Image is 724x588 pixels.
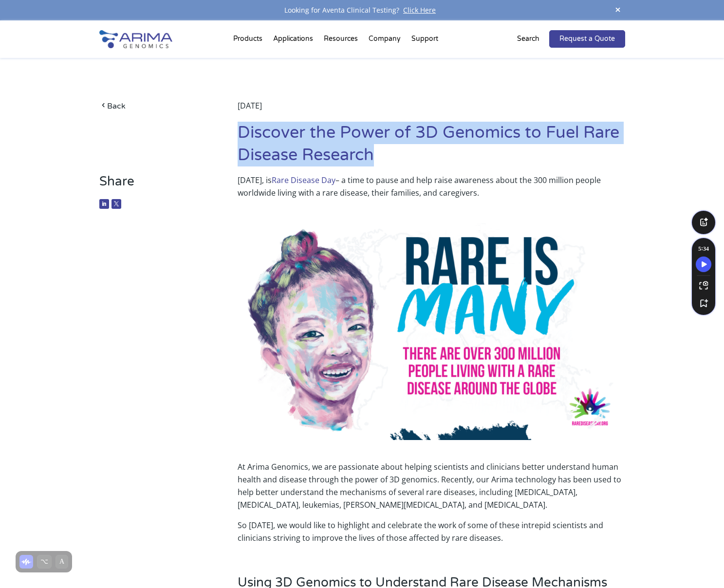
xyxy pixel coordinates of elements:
p: Search [517,33,539,45]
a: Request a Quote [549,30,625,48]
a: Back [99,99,209,112]
p: So [DATE], we would like to highlight and celebrate the work of some of these intrepid scientists... [238,519,625,552]
div: Looking for Aventa Clinical Testing? [99,4,625,17]
a: Click Here [399,5,440,15]
p: At Arima Genomics, we are passionate about helping scientists and clinicians better understand hu... [238,460,625,519]
p: [DATE], is – a time to pause and help raise awareness about the 300 million people worldwide livi... [238,174,625,199]
h3: Share [99,174,209,197]
a: Rare Disease Day [272,175,335,185]
h1: Discover the Power of 3D Genomics to Fuel Rare Disease Research [238,122,625,174]
div: [DATE] [238,99,625,122]
img: Arima-Genomics-logo [99,30,172,48]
